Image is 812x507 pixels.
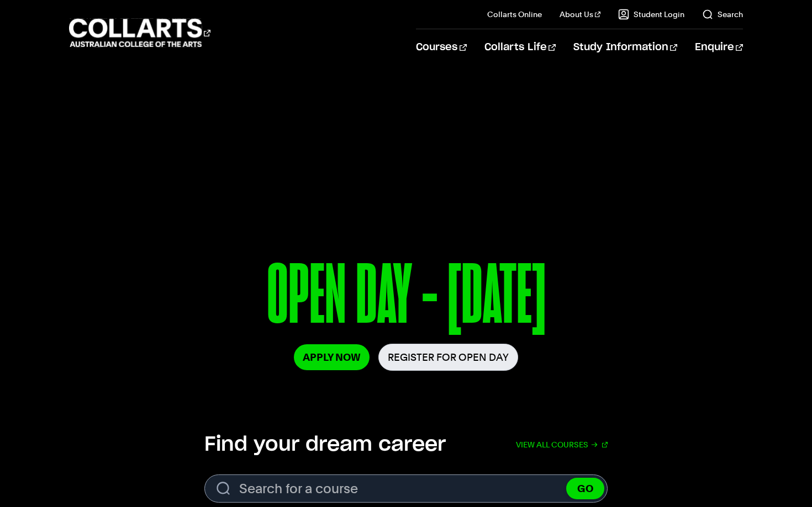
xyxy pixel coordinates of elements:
a: Register for Open Day [378,344,518,371]
div: Go to homepage [69,17,210,49]
input: Search for a course [204,474,608,503]
a: Collarts Online [487,9,542,20]
a: Apply Now [294,344,370,370]
a: Enquire [695,29,743,66]
a: Search [702,9,743,20]
a: Student Login [618,9,684,20]
a: Collarts Life [484,29,556,66]
form: Search [204,474,608,503]
a: Courses [416,29,466,66]
a: Study Information [573,29,677,66]
a: About Us [560,9,600,20]
a: View all courses [516,433,608,457]
h2: Find your dream career [204,433,446,457]
button: GO [566,478,604,499]
p: OPEN DAY - [DATE] [77,253,735,344]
